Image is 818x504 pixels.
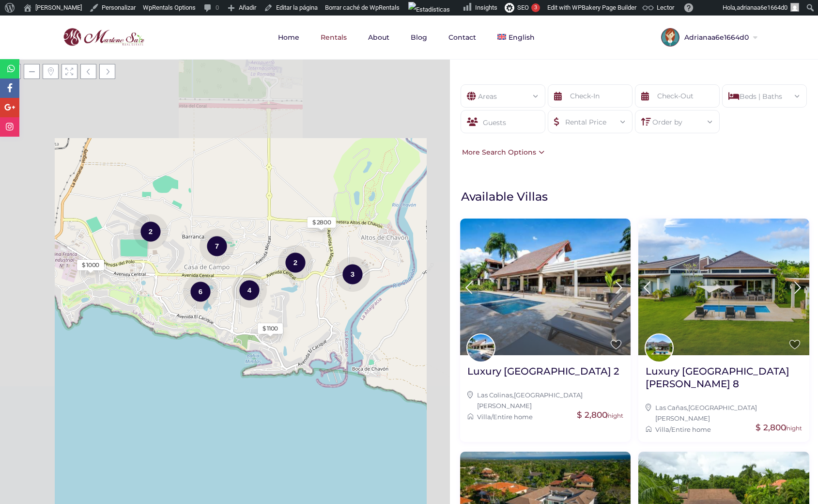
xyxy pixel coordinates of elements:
div: Rental Price [556,110,625,127]
h2: Luxury [GEOGRAPHIC_DATA][PERSON_NAME] 8 [646,365,802,390]
span: Adrianaa6e1664d0 [679,34,751,41]
div: , [467,390,624,411]
a: Contact [439,16,486,59]
a: About [358,16,399,59]
input: Check-In [548,84,633,108]
a: Home [268,16,309,59]
a: Blog [401,16,437,59]
img: Visitas de 48 horas. Haz clic para ver más estadísticas del sitio. [408,2,450,17]
a: Luxury [GEOGRAPHIC_DATA][PERSON_NAME] 8 [646,365,802,397]
div: Loading Maps [152,148,297,199]
a: [GEOGRAPHIC_DATA][PERSON_NAME] [655,404,757,422]
a: Villa [655,425,669,433]
div: Guests [461,110,545,133]
a: Rentals [311,16,356,59]
a: Entire home [671,425,711,433]
div: $ 1000 [82,261,99,269]
h1: Available Villas [461,189,813,204]
div: Beds | Baths [730,85,799,102]
a: English [488,16,544,59]
div: 2 [133,213,168,250]
div: 7 [200,228,234,264]
div: , [646,402,802,424]
span: adrianaa6e1664d0 [737,4,787,11]
a: Las Colinas [477,391,512,399]
input: Check-Out [635,84,720,108]
img: Luxury Villa Colinas 2 [460,219,631,355]
div: / [646,424,802,435]
a: Entire home [493,413,533,421]
img: logo [61,26,147,49]
div: $ 2800 [312,218,331,227]
div: / [467,411,624,422]
a: [GEOGRAPHIC_DATA][PERSON_NAME] [477,391,583,409]
span: English [509,33,535,42]
div: Order by [643,110,712,127]
span: SEO [517,4,529,11]
div: More Search Options [460,147,544,157]
div: Areas [468,85,538,102]
h2: Luxury [GEOGRAPHIC_DATA] 2 [467,365,619,378]
a: Villa [477,413,491,421]
a: Luxury [GEOGRAPHIC_DATA] 2 [467,365,619,385]
div: $ 1100 [262,324,278,333]
div: 4 [232,272,267,308]
div: 3 [335,256,370,292]
img: Luxury Villa Cañas 8 [638,219,809,355]
div: 6 [183,273,218,310]
a: Las Cañas [655,404,687,411]
div: 2 [278,244,313,281]
div: 3 [531,3,540,12]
